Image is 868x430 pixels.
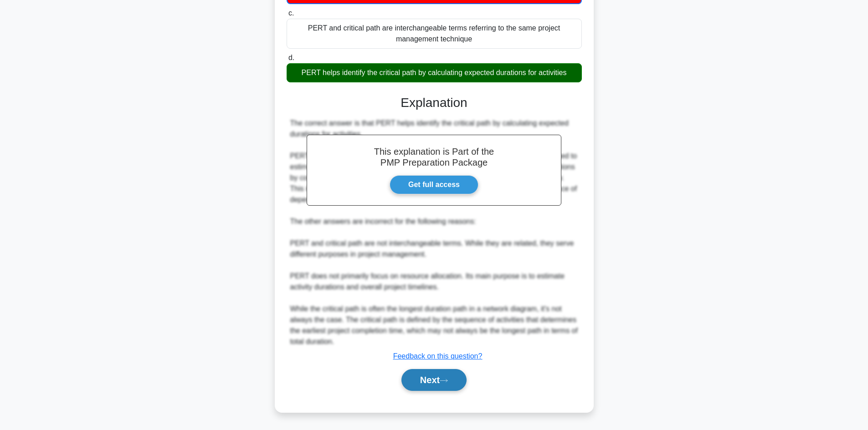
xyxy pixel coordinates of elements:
[287,63,582,82] div: PERT helps identify the critical path by calculating expected durations for activities
[393,352,483,360] a: Feedback on this question?
[288,9,294,17] span: c.
[288,54,294,61] span: d.
[292,95,576,111] h3: Explanation
[401,369,467,391] button: Next
[287,19,582,49] div: PERT and critical path are interchangeable terms referring to the same project management technique
[390,175,478,194] a: Get full access
[290,118,578,347] div: The correct answer is that PERT helps identify the critical path by calculating expected duration...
